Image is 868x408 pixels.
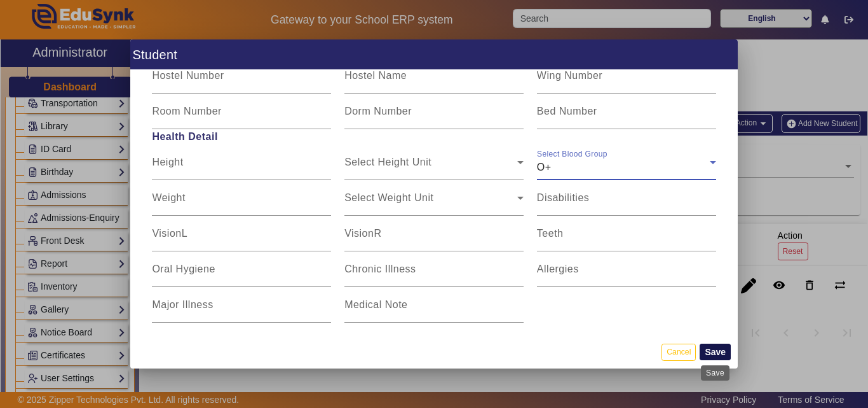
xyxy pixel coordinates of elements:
[152,195,331,211] input: Weight
[537,228,564,239] mat-label: Teeth
[344,299,407,310] mat-label: Medical Note
[152,70,224,81] mat-label: Hostel Number
[537,106,597,116] mat-label: Bed Number
[152,302,331,318] input: Major Illness
[537,267,716,282] input: Allergies
[152,106,222,116] mat-label: Room Number
[537,192,589,203] mat-label: Disabilities
[344,70,407,81] mat-label: Hostel Name
[344,195,517,211] span: Select Weight Unit
[537,162,552,172] span: O+
[344,109,524,124] input: Dorm Number
[152,160,331,175] input: Height
[152,231,331,246] input: VisionL
[344,106,412,116] mat-label: Dorm Number
[344,157,431,167] mat-label: Select Height Unit
[661,344,696,361] button: Cancel
[700,344,731,360] button: Save
[152,299,213,310] mat-label: Major Illness
[537,70,602,81] mat-label: Wing Number
[537,150,607,158] mat-label: Select Blood Group
[152,73,331,88] input: Hostel Number
[152,267,331,282] input: Oral Hygiene
[146,129,722,144] span: Health Detail
[344,228,381,239] mat-label: VisionR
[537,231,716,246] input: Teeth
[537,73,716,88] input: Wing Number
[701,365,729,381] div: Save
[344,160,517,175] span: Select Height Unit
[537,109,716,124] input: Bed Number
[537,195,716,211] input: Disabilities
[152,264,215,274] mat-label: Oral Hygiene
[344,73,524,88] input: Hostel Name
[152,192,186,203] mat-label: Weight
[344,267,524,282] input: Chronic Illness
[344,264,416,274] mat-label: Chronic Illness
[344,231,524,246] input: VisionR
[344,192,433,203] mat-label: Select Weight Unit
[152,157,183,167] mat-label: Height
[152,109,331,124] input: Room Number
[344,302,524,318] input: Medical Note
[152,228,187,239] mat-label: VisionL
[537,264,579,274] mat-label: Allergies
[130,39,738,69] h1: Student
